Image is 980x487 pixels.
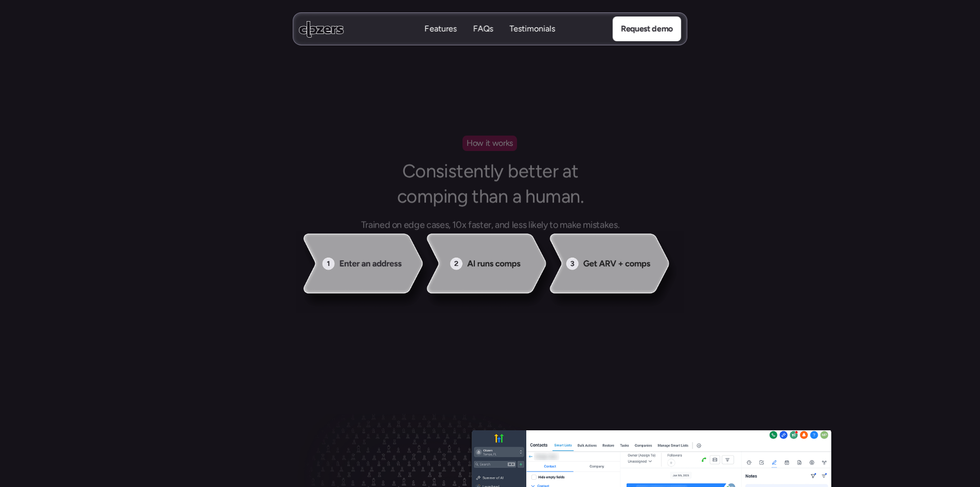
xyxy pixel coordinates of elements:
p: Features [424,35,456,46]
a: FAQsFAQs [473,23,493,35]
p: Features [424,23,456,35]
p: Testimonials [510,35,556,46]
a: TestimonialsTestimonials [510,23,556,35]
a: FeaturesFeatures [424,23,456,35]
p: Request demo [621,22,673,36]
p: FAQs [473,23,493,35]
p: FAQs [473,35,493,46]
p: Testimonials [510,23,556,35]
a: Request demo [613,16,681,41]
p: How it works [467,137,513,150]
h2: Consistently better at comping than a human. [387,159,593,209]
h3: Trained on edge cases, 10x faster, and less likely to make mistakes. [315,217,665,232]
